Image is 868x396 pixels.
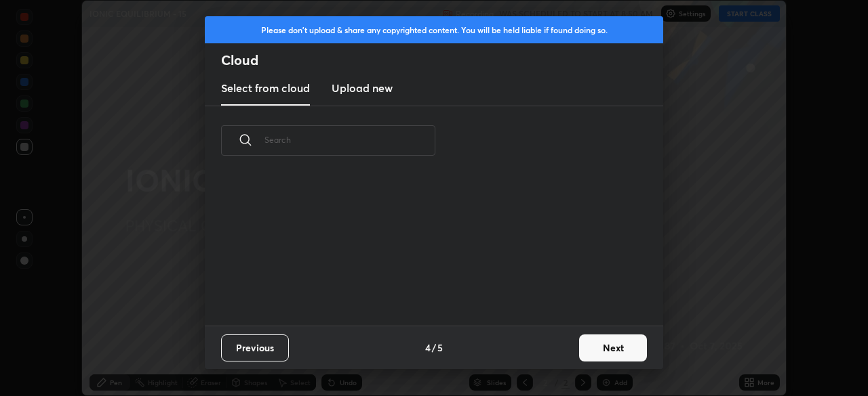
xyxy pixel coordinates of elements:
button: Previous [221,334,289,361]
h3: Upload new [332,80,393,96]
h4: / [432,340,436,355]
h3: Select from cloud [221,80,310,96]
input: Search [264,111,435,169]
button: Next [579,334,647,361]
h2: Cloud [221,51,663,69]
h4: 5 [437,340,443,355]
h4: 4 [425,340,431,355]
div: Please don't upload & share any copyrighted content. You will be held liable if found doing so. [205,16,663,43]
